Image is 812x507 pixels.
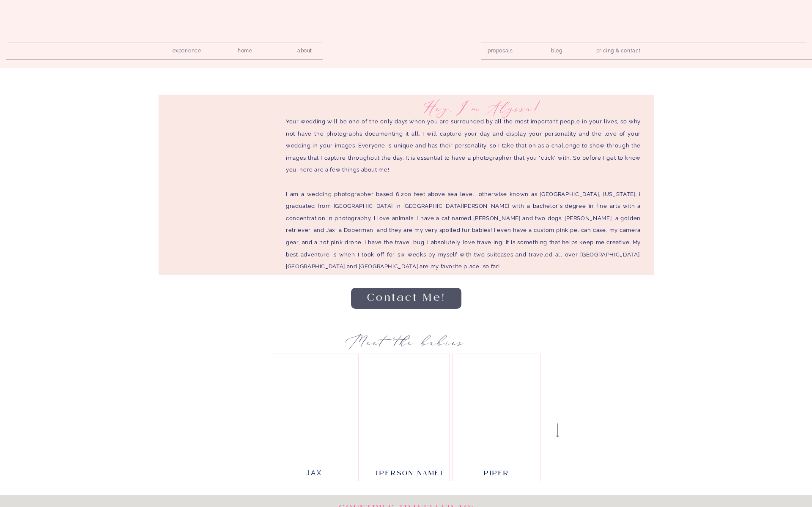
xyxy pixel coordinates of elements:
a: blog [545,45,569,53]
h3: [PERSON_NAME] [376,467,434,477]
h2: Meet the babies [315,333,497,347]
a: Contact Me! [360,292,453,304]
a: about [293,45,317,53]
a: proposals [488,45,512,53]
a: home [233,45,257,53]
a: pricing & contact [593,45,644,57]
p: Your wedding will be one of the only days when you are surrounded by all the most important peopl... [286,116,641,270]
h3: Jax [285,467,343,477]
a: experience [167,45,207,53]
h3: Piper [467,467,526,477]
h1: hey, I'm Alyssa! [414,100,550,111]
